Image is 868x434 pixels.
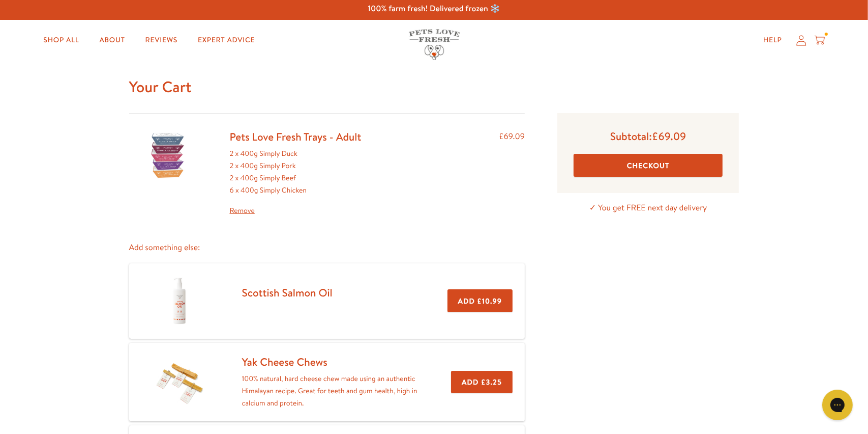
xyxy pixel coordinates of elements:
img: Yak Cheese Chews [154,357,205,408]
a: Expert Advice [190,30,263,50]
a: Pets Love Fresh Trays - Adult [230,129,362,144]
img: Scottish Salmon Oil [154,276,205,327]
iframe: Gorgias live chat messenger [817,386,858,424]
p: 100% natural, hard cheese chew made using an authentic Himalayan recipe. Great for teeth and gum ... [242,373,419,409]
p: Subtotal: [574,129,723,143]
a: Yak Cheese Chews [242,355,327,369]
div: £69.09 [499,130,525,216]
a: Reviews [137,30,186,50]
a: Remove [230,205,362,217]
span: £69.09 [652,129,686,144]
p: ✓ You get FREE next day delivery [557,201,739,215]
h1: Your Cart [129,77,739,97]
button: Add £10.99 [447,289,513,312]
img: Pets Love Fresh [409,29,460,60]
button: Add £3.25 [451,371,513,394]
a: Scottish Salmon Oil [242,285,333,300]
p: Add something else: [129,241,525,255]
a: Shop All [35,30,87,50]
a: About [91,30,133,50]
a: Help [755,30,790,50]
div: 2 x 400g Simply Duck 2 x 400g Simply Pork 2 x 400g Simply Beef 6 x 400g Simply Chicken [230,148,362,216]
button: Checkout [574,154,723,177]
